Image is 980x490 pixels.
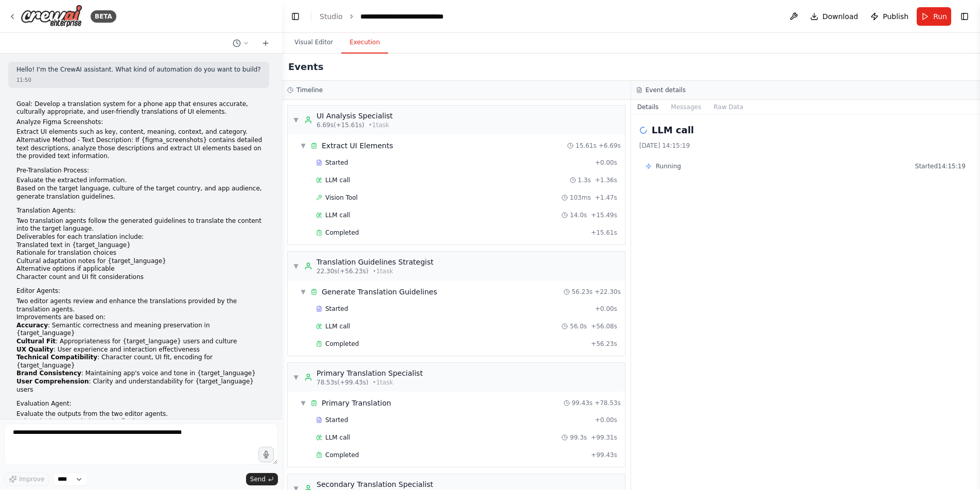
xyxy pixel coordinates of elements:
[595,176,617,184] span: + 1.36s
[591,433,617,442] span: + 99.31s
[16,66,261,74] p: Hello! I'm the CrewAI assistant. What kind of automation do you want to build?
[595,416,617,424] span: + 0.00s
[19,475,44,483] span: Improve
[575,142,597,150] span: 15.61s
[591,322,617,330] span: + 56.08s
[652,123,694,137] h2: LLM call
[373,378,393,387] span: • 1 task
[16,185,266,201] li: Based on the target language, culture of the target country, and app audience, generate translati...
[325,176,350,184] span: LLM call
[246,473,278,485] button: Send
[288,9,303,24] button: Hide left sidebar
[16,167,266,175] p: Pre-Translation Process:
[595,159,617,167] span: + 0.00s
[325,322,350,330] span: LLM call
[883,11,908,22] span: Publish
[16,217,266,233] li: Two translation agents follow the generated guidelines to translate the content into the target l...
[933,11,947,22] span: Run
[16,273,266,282] li: Character count and UI fit considerations
[707,100,749,114] button: Raw Data
[16,233,266,282] li: Deliverables for each translation include:
[16,241,266,250] li: Translated text in {target_language}
[16,322,48,329] strong: Accuracy
[286,32,341,54] button: Visual Editor
[317,479,433,489] div: Secondary Translation Specialist
[16,136,266,161] li: Alternative Method - Text Description: If {figma_screenshots} contains detailed text descriptions...
[300,399,306,407] span: ▼
[599,142,621,150] span: + 6.69s
[16,354,97,361] strong: Technical Compatibility
[16,313,266,394] li: Improvements are based on:
[594,288,621,296] span: + 22.30s
[320,12,343,21] a: Studio
[572,399,593,407] span: 99.43s
[325,340,359,348] span: Completed
[639,142,972,150] div: [DATE] 14:15:19
[322,287,437,297] div: Generate Translation Guidelines
[322,398,391,408] div: Primary Translation
[16,370,81,377] strong: Brand Consistency
[373,267,393,275] span: • 1 task
[293,373,299,381] span: ▼
[595,305,617,313] span: + 0.00s
[16,287,266,295] p: Editor Agents:
[325,305,348,313] span: Started
[317,257,433,267] div: Translation Guidelines Strategist
[591,211,617,219] span: + 15.49s
[341,32,388,54] button: Execution
[16,128,266,136] li: Extract UI elements such as key, content, meaning, context, and category.
[325,433,350,442] span: LLM call
[645,86,686,94] h3: Event details
[16,370,266,378] li: : Maintaining app's voice and tone in {target_language}
[317,121,364,129] span: 6.69s (+15.61s)
[957,9,972,24] button: Show right sidebar
[594,399,621,407] span: + 78.53s
[293,262,299,270] span: ▼
[822,11,859,22] span: Download
[16,249,266,257] li: Rationale for translation choices
[325,229,359,237] span: Completed
[16,297,266,313] li: Two editor agents review and enhance the translations provided by the translation agents.
[570,211,587,219] span: 14.0s
[570,322,587,330] span: 56.0s
[572,288,593,296] span: 56.23s
[16,400,266,408] p: Evaluation Agent:
[320,11,444,22] nav: breadcrumb
[591,229,617,237] span: + 15.61s
[16,76,261,84] div: 11:50
[16,338,266,346] li: : Appropriateness for {target_language} users and culture
[16,207,266,215] p: Translation Agents:
[16,418,266,426] li: Select the best translation as the final output.
[16,346,54,353] strong: UX Quality
[578,176,591,184] span: 1.3s
[16,378,266,394] li: : Clarity and understandability for {target_language} users
[16,257,266,266] li: Cultural adaptation notes for {target_language}
[16,322,266,338] li: : Semantic correctness and meaning preservation in {target_language}
[16,338,56,345] strong: Cultural Fit
[258,447,274,462] button: Click to speak your automation idea
[16,378,89,385] strong: User Comprehension
[917,7,951,26] button: Run
[229,37,253,49] button: Switch to previous chat
[570,433,587,442] span: 99.3s
[250,475,266,483] span: Send
[325,159,348,167] span: Started
[570,194,591,202] span: 103ms
[293,116,299,124] span: ▼
[300,142,306,150] span: ▼
[16,346,266,354] li: : User experience and interaction effectiveness
[325,416,348,424] span: Started
[317,111,393,121] div: UI Analysis Specialist
[317,267,369,275] span: 22.30s (+56.23s)
[631,100,665,114] button: Details
[16,118,266,127] p: Analyze Figma Screenshots:
[322,141,393,151] div: Extract UI Elements
[866,7,913,26] button: Publish
[16,177,266,185] li: Evaluate the extracted information.
[591,451,617,459] span: + 99.43s
[806,7,863,26] button: Download
[257,37,274,49] button: Start a new chat
[21,5,82,28] img: Logo
[369,121,389,129] span: • 1 task
[325,451,359,459] span: Completed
